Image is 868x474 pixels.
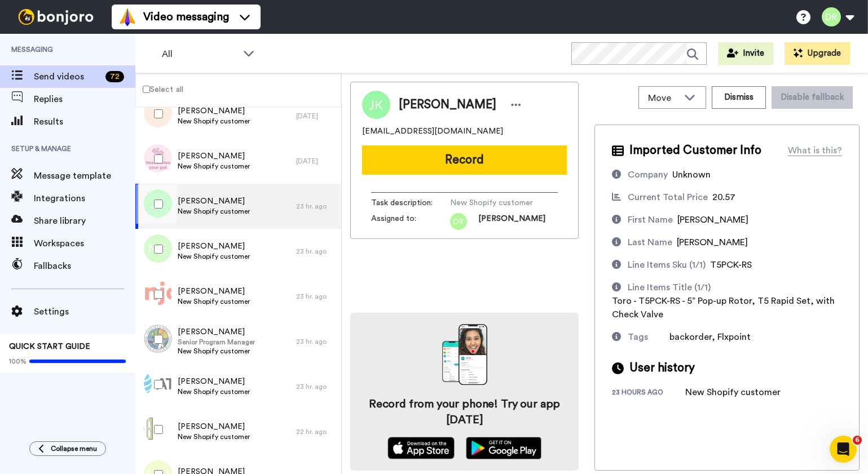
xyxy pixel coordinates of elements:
img: appstore [387,437,455,459]
span: Collapse menu [51,444,97,453]
span: [PERSON_NAME] [677,238,748,247]
span: New Shopify customer [178,117,250,126]
button: Collapse menu [29,441,106,456]
span: New Shopify customer [178,432,250,441]
div: [DATE] [296,157,336,166]
span: [PERSON_NAME] [178,286,250,297]
span: [PERSON_NAME] [178,196,250,207]
label: Select all [136,82,183,96]
div: 23 hr. ago [296,247,336,256]
span: [PERSON_NAME] [178,105,250,117]
iframe: Intercom live chat [830,436,857,463]
input: Select all [143,86,150,93]
span: 100% [9,357,27,366]
div: Line Items Sku (1/1) [628,258,706,272]
span: Task description : [371,197,450,209]
span: [PERSON_NAME] [178,241,250,252]
span: Replies [34,92,135,106]
span: New Shopify customer [178,297,250,306]
div: 72 [105,71,124,82]
span: [PERSON_NAME] [178,376,250,387]
span: [PERSON_NAME] [399,96,496,113]
span: [PERSON_NAME] [178,421,250,432]
div: 22 hr. ago [296,427,336,436]
span: backorder, Flxpoint [669,333,751,342]
span: [EMAIL_ADDRESS][DOMAIN_NAME] [362,126,503,137]
span: Integrations [34,192,135,205]
span: User history [629,360,695,376]
span: Unknown [672,170,711,179]
span: Assigned to: [371,213,450,230]
span: Fallbacks [34,259,135,273]
div: Line Items Title (1/1) [628,281,711,294]
button: Record [362,145,567,175]
img: Image of John Keegan [362,91,390,119]
span: [PERSON_NAME] [178,150,250,162]
span: [PERSON_NAME] [178,326,255,338]
span: New Shopify customer [178,387,250,396]
div: New Shopify customer [685,386,781,399]
img: download [442,324,487,385]
div: Current Total Price [628,191,708,204]
span: New Shopify customer [178,207,250,216]
button: Disable fallback [772,86,853,109]
span: Video messaging [143,9,229,25]
div: 23 hr. ago [296,292,336,301]
span: Message template [34,169,135,183]
div: First Name [628,213,673,227]
span: Share library [34,214,135,228]
h4: Record from your phone! Try our app [DATE] [362,396,567,428]
div: Company [628,168,668,181]
div: Tags [628,330,648,344]
div: 23 hr. ago [296,382,336,391]
span: [PERSON_NAME] [677,215,748,224]
button: Invite [718,42,773,65]
span: 20.57 [712,193,735,202]
button: Upgrade [785,42,850,65]
span: 6 [853,436,862,445]
div: 23 hours ago [612,388,685,399]
div: What is this? [788,144,842,157]
span: Imported Customer Info [629,142,761,159]
img: vm-color.svg [118,8,136,26]
div: 23 hr. ago [296,337,336,346]
span: Senior Program Manager [178,338,255,347]
span: [PERSON_NAME] [478,213,545,230]
span: Results [34,115,135,129]
span: New Shopify customer [450,197,557,209]
span: All [162,47,237,61]
img: playstore [466,437,542,459]
div: 23 hr. ago [296,202,336,211]
img: dr.png [450,213,467,230]
img: bj-logo-header-white.svg [14,9,98,25]
span: QUICK START GUIDE [9,343,90,351]
span: New Shopify customer [178,252,250,261]
span: T5PCK-RS [710,260,752,269]
button: Dismiss [712,86,766,109]
span: Settings [34,305,135,318]
div: Last Name [628,236,672,249]
span: Toro - T5PCK-RS - 5” Pop-up Rotor, T5 Rapid Set, with Check Valve [612,296,835,319]
span: Send videos [34,70,101,83]
div: [DATE] [296,112,336,121]
span: Move [648,91,678,105]
span: New Shopify customer [178,347,255,356]
span: Workspaces [34,237,135,250]
span: New Shopify customer [178,162,250,171]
